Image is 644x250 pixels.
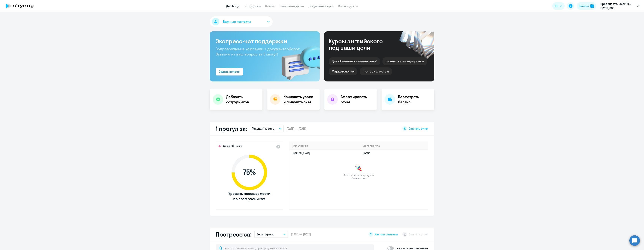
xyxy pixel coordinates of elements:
div: Курсы английского под ваши цели [329,38,393,51]
span: Скачать отчет [409,126,428,131]
th: Дата прогула [360,142,428,150]
div: IT-специалистам [360,67,392,75]
h4: Начислить уроки и получить счёт [283,94,316,105]
div: Для общения и путешествий [329,57,380,65]
img: balance [590,4,594,8]
h4: Посмотреть баланс [398,94,431,105]
button: Балансbalance [577,2,596,10]
p: Предоплата, СМАРТЕКС ГРУПП, ООО [600,1,635,10]
span: Сопровождение компании + документооборот. Ответим на ваш вопрос за 5 минут! [216,47,300,56]
span: 75 % [228,168,271,177]
a: Отчеты [265,4,275,8]
span: [DATE] — [DATE] [291,232,311,236]
button: Предоплата, СМАРТЕКС ГРУПП, ООО [599,1,641,10]
button: Задать вопрос [216,68,243,75]
button: Текущий месяц [250,125,284,132]
img: congrats [355,164,362,172]
span: Важные контакты [223,19,251,24]
span: [DATE] — [DATE] [287,126,306,131]
h2: 1 прогул за: [216,125,247,132]
div: Бизнес и командировки [382,57,427,65]
a: Все продукты [338,4,358,8]
span: RU [555,4,558,8]
button: RU [552,2,565,10]
a: Начислить уроки [280,4,304,8]
h4: Сформировать отчет [341,94,374,105]
a: [PERSON_NAME] [292,152,310,155]
p: Текущий месяц [252,126,274,131]
h3: Экспресс-чат поддержки [216,37,314,45]
p: Весь период [256,232,274,237]
button: Важные контакты [210,16,273,27]
div: Задать вопрос [219,69,240,74]
div: Маркетологам [329,67,357,75]
button: Весь период [254,231,288,238]
img: bg-img [276,39,320,81]
div: Баланс [579,4,589,8]
h4: Добавить сотрудников [226,94,259,105]
a: Документооборот [309,4,334,8]
a: Дашборд [226,4,239,8]
a: Сотрудники [244,4,261,8]
span: Это на 19% ниже, [222,144,243,149]
th: Имя ученика [289,142,360,150]
a: [DATE] [363,152,373,155]
span: Уровень посещаемости по всем ученикам [228,191,271,201]
h2: Прогресс за: [216,231,251,238]
span: Как мы считаем [375,232,398,236]
span: За этот период прогулов больше нет [343,173,374,180]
